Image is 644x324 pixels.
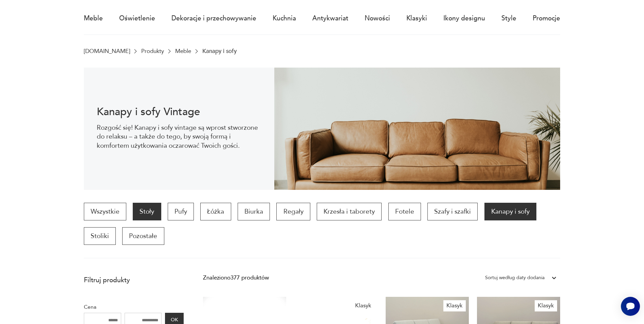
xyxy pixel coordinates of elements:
[533,3,560,34] a: Promocje
[122,227,164,245] a: Pozostałe
[202,48,237,54] p: Kanapy i sofy
[388,203,421,220] a: Fotele
[84,203,126,220] a: Wszystkie
[365,3,390,34] a: Nowości
[168,203,194,220] a: Pufy
[317,203,382,220] a: Krzesła i taborety
[484,203,536,220] a: Kanapy i sofy
[406,3,427,34] a: Klasyki
[485,273,545,282] div: Sortuj według daty dodania
[84,276,184,285] p: Filtruj produkty
[171,3,256,34] a: Dekoracje i przechowywanie
[84,227,116,245] a: Stoliki
[312,3,348,34] a: Antykwariat
[200,203,231,220] a: Łóżka
[119,3,155,34] a: Oświetlenie
[276,203,310,220] a: Regały
[84,3,103,34] a: Meble
[203,273,269,282] div: Znaleziono 377 produktów
[175,48,191,54] a: Meble
[141,48,164,54] a: Produkty
[501,3,516,34] a: Style
[443,3,485,34] a: Ikony designu
[238,203,270,220] a: Biurka
[133,203,161,220] a: Stoły
[273,3,296,34] a: Kuchnia
[621,297,640,316] iframe: Smartsupp widget button
[427,203,478,220] a: Szafy i szafki
[97,123,261,150] p: Rozgość się! Kanapy i sofy vintage są wprost stworzone do relaksu – a także do tego, by swoją for...
[84,48,130,54] a: [DOMAIN_NAME]
[84,303,184,311] p: Cena
[274,68,560,190] img: 4dcd11543b3b691785adeaf032051535.jpg
[97,107,261,117] h1: Kanapy i sofy Vintage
